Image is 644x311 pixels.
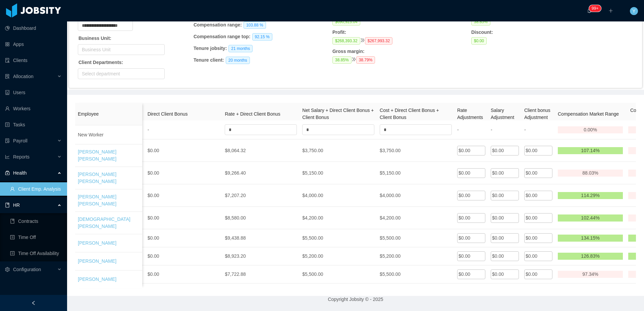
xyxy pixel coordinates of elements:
span: 92.15 % [252,33,272,41]
span: $9,438.88 [225,235,246,241]
span: $268,393.32 [332,37,360,45]
span: Direct Client Bonus [148,111,188,117]
span: 134.15% [581,235,599,242]
span: $0.00 [459,170,470,176]
strong: Business Unit: [78,36,111,41]
span: $8,064.32 [225,148,246,153]
a: [PERSON_NAME] [78,240,116,246]
span: New Worker [78,132,104,137]
span: $0.00 [492,235,504,241]
span: $5,200.00 [302,253,323,259]
span: 102.44% [581,214,599,222]
span: $0.00 [459,271,470,277]
i: icon: file-protect [5,138,10,143]
span: $267,993.32 [365,37,393,45]
span: Allocation [13,74,34,79]
a: icon: auditClients [5,54,62,67]
span: 38.85 % [471,18,490,25]
span: $0.00 [471,37,487,45]
a: [PERSON_NAME] [PERSON_NAME] [78,149,116,162]
span: $0.00 [459,253,470,259]
a: [PERSON_NAME] [PERSON_NAME] [78,172,116,184]
span: 97.34% [582,271,598,278]
i: icon: medicine-box [5,171,10,175]
i: icon: double-right [360,38,365,43]
span: $9,266.40 [225,170,246,176]
strong: Profit : [332,29,346,35]
span: $0.00 [526,193,537,198]
strong: Gross margin : [332,49,365,54]
i: icon: double-right [352,57,356,62]
span: $0.00 [526,148,537,153]
span: $4,000.00 [302,193,323,198]
span: $0.00 [492,148,504,153]
span: 88.03% [582,170,598,177]
span: Client bonus Adjustment [524,108,550,120]
span: $0.00 [148,253,159,259]
span: $0.00 [459,193,470,198]
strong: Discount : [471,29,493,35]
span: 38.85 % [332,56,352,64]
a: [PERSON_NAME] [PERSON_NAME] [78,194,116,206]
span: Cost + Direct Client Bonus + Client Bonus [380,108,439,120]
span: HR [13,202,20,208]
span: $0.00 [492,170,504,176]
span: $4,200.00 [380,215,400,221]
span: $7,722.88 [225,271,246,277]
span: 114.29% [581,192,599,199]
span: $0.00 [526,170,537,176]
span: 38.79% [356,56,375,64]
span: $8,923.20 [225,253,246,259]
a: icon: profileTime Off Availability [10,247,62,260]
a: icon: appstoreApps [5,38,62,51]
span: Payroll [13,138,28,143]
sup: 442 [589,5,601,12]
span: $0.00 [148,215,159,221]
span: $5,150.00 [380,170,400,176]
a: icon: userWorkers [5,102,62,115]
span: $5,200.00 [380,253,400,259]
a: [PERSON_NAME] [78,276,116,282]
span: $0.00 [148,271,159,277]
span: $0.00 [148,193,159,198]
span: $5,500.00 [380,271,400,277]
i: icon: solution [5,74,10,79]
i: icon: line-chart [5,154,10,159]
span: $8,580.00 [225,215,246,221]
span: $0.00 [148,170,159,176]
span: 126.83% [581,253,599,260]
span: $5,500.00 [302,235,323,241]
span: $0.00 [459,215,470,221]
a: icon: robotUsers [5,86,62,99]
span: Employee [78,111,99,117]
span: $3,750.00 [302,148,323,153]
td: - [488,120,522,139]
span: $5,150.00 [302,170,323,176]
span: $0.00 [526,235,537,241]
a: icon: profileTime Off [10,231,62,244]
div: Business Unit [82,46,158,53]
span: Compensation Market Range [558,111,619,117]
span: Rate Adjustments [457,108,483,120]
i: icon: plus [608,8,613,13]
a: [PERSON_NAME] [78,258,116,264]
strong: Tenure client : [194,57,224,63]
span: Reports [13,154,30,160]
span: 0.00% [584,126,597,133]
span: 21 months [228,45,253,52]
span: Rate + Direct Client Bonus [225,111,280,117]
a: icon: bookContracts [10,214,62,228]
span: 20 months [226,57,250,64]
span: Configuration [13,267,41,272]
span: Net Salary + Direct Client Bonus + Client Bonus [302,108,374,120]
span: $0.00 [459,148,470,153]
span: $0.00 [492,253,504,259]
a: [DEMOGRAPHIC_DATA][PERSON_NAME] [78,216,130,229]
a: icon: userClient Emp. Analysis [10,182,62,196]
span: - [148,127,149,132]
span: Y [632,7,635,15]
strong: Tenure jobsity : [194,46,227,51]
span: $690,923.04 [332,18,360,25]
span: $0.00 [148,235,159,241]
span: $0.00 [526,215,537,221]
